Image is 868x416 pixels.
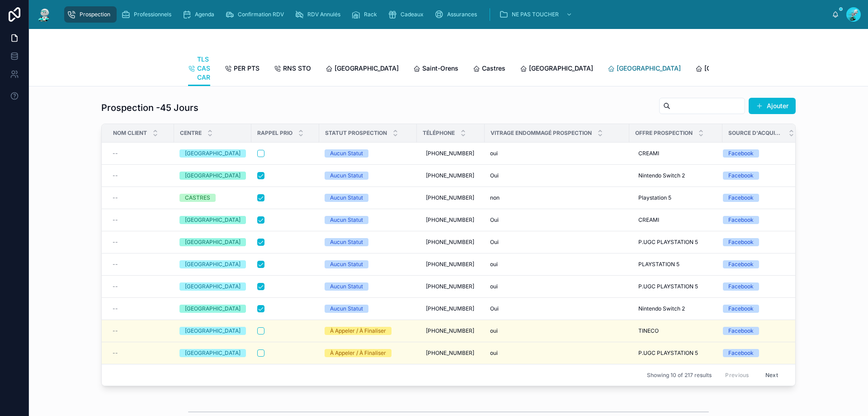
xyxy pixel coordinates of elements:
a: [GEOGRAPHIC_DATA] [608,60,681,78]
a: [GEOGRAPHIC_DATA] [325,60,399,78]
span: Statut Prospection [325,129,387,137]
span: -- [113,349,118,357]
a: RNS STO [274,60,311,78]
span: non [490,194,500,201]
div: Aucun Statut [330,282,363,291]
a: [PHONE_NUMBER] [422,168,479,183]
span: Playstation 5 [638,194,671,201]
div: À Appeler / À Finaliser [330,327,386,335]
a: oui [490,150,624,157]
a: Facebook [723,282,789,291]
a: -- [113,194,169,201]
a: NE PAS TOUCHER [496,6,577,23]
a: [PHONE_NUMBER] [422,279,479,294]
span: Assurances [447,11,477,18]
div: [GEOGRAPHIC_DATA] [185,149,241,158]
div: Facebook [728,172,754,180]
span: TINECO [638,327,659,335]
span: Oui [490,305,499,312]
span: oui [490,349,498,357]
span: Oui [490,172,499,179]
span: P.UGC PLAYSTATION 5 [638,283,698,290]
span: -- [113,150,118,157]
a: [PHONE_NUMBER] [422,324,479,338]
a: non [490,194,624,201]
a: Aucun Statut [325,305,411,313]
span: [GEOGRAPHIC_DATA] [335,64,399,73]
div: [GEOGRAPHIC_DATA] [185,260,241,268]
span: [PHONE_NUMBER] [426,327,474,335]
a: Facebook [723,349,789,357]
a: [PHONE_NUMBER] [422,257,479,272]
h1: Prospection -45 Jours [101,101,198,114]
a: CASTRES [179,194,246,202]
span: [PHONE_NUMBER] [426,305,474,312]
span: Nintendo Switch 2 [638,305,685,312]
a: À Appeler / À Finaliser [325,327,411,335]
a: Agenda [179,6,221,23]
a: -- [113,150,169,157]
a: [GEOGRAPHIC_DATA] [179,260,246,268]
a: Aucun Statut [325,149,411,158]
span: Oui [490,216,499,224]
span: Agenda [195,11,214,18]
a: P.UGC PLAYSTATION 5 [635,235,717,249]
span: -- [113,172,118,179]
div: Facebook [728,327,754,335]
div: Aucun Statut [330,238,363,246]
a: Aucun Statut [325,282,411,291]
a: -- [113,216,169,224]
span: Cadeaux [401,11,424,18]
a: [GEOGRAPHIC_DATA] [179,305,246,313]
span: NE PAS TOUCHER [512,11,559,18]
div: Aucun Statut [330,216,363,224]
div: Aucun Statut [330,305,363,313]
a: Playstation 5 [635,191,717,205]
a: CREAMI [635,213,717,227]
span: oui [490,150,498,157]
span: [GEOGRAPHIC_DATA] [617,64,681,73]
a: Assurances [432,6,483,23]
a: P.UGC PLAYSTATION 5 [635,279,717,294]
span: Saint-Orens [422,64,458,73]
span: [GEOGRAPHIC_DATA] [704,64,769,73]
span: -- [113,327,118,335]
a: Oui [490,239,624,246]
a: Nintendo Switch 2 [635,301,717,316]
a: [PHONE_NUMBER] [422,235,479,249]
span: [GEOGRAPHIC_DATA] [529,64,593,73]
span: Vitrage endommagé Prospection [491,129,592,137]
div: Aucun Statut [330,260,363,268]
a: [GEOGRAPHIC_DATA] [179,172,246,180]
a: [GEOGRAPHIC_DATA] [179,349,246,357]
a: oui [490,261,624,268]
a: Facebook [723,260,789,268]
a: -- [113,239,169,246]
span: CREAMI [638,150,659,157]
span: Téléphone [423,129,455,137]
span: PER PTS [234,64,259,73]
a: PLAYSTATION 5 [635,257,717,272]
span: [PHONE_NUMBER] [426,349,474,357]
div: Facebook [728,216,754,224]
span: P.UGC PLAYSTATION 5 [638,349,698,357]
a: Rack [349,6,383,23]
div: [GEOGRAPHIC_DATA] [185,282,241,291]
div: [GEOGRAPHIC_DATA] [185,216,241,224]
span: Professionnels [134,11,171,18]
span: -- [113,239,118,246]
span: Confirmation RDV [238,11,284,18]
div: scrollable content [60,5,832,24]
span: oui [490,327,498,335]
a: Professionnels [118,6,178,23]
a: Nintendo Switch 2 [635,168,717,183]
a: Aucun Statut [325,216,411,224]
a: [PHONE_NUMBER] [422,146,479,161]
a: -- [113,327,169,335]
span: [PHONE_NUMBER] [426,216,474,224]
div: Aucun Statut [330,149,363,158]
a: Facebook [723,305,789,313]
button: Ajouter [749,98,796,114]
span: -- [113,305,118,312]
a: TINECO [635,324,717,338]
